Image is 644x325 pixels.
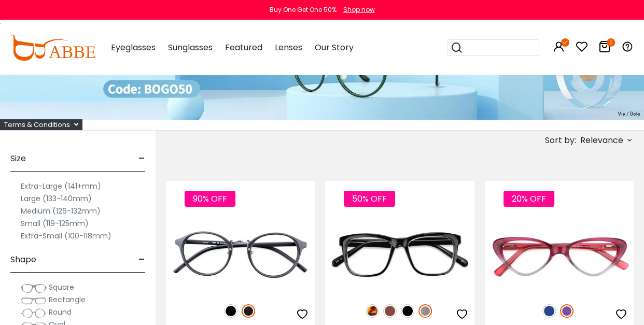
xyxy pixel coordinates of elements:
[21,192,92,205] label: Large (133-140mm)
[138,146,145,171] span: -
[545,134,576,146] span: Sort by:
[580,131,623,150] span: Relevance
[49,294,86,305] span: Rectangle
[383,304,397,318] img: Brown
[111,41,156,53] span: Eyeglasses
[366,304,379,318] img: Leopard
[485,218,634,293] img: Purple Selina - Acetate ,Universal Bridge Fit
[325,218,474,293] img: Gun Laya - Plastic ,Universal Bridge Fit
[607,38,615,47] i: 1
[418,304,432,318] img: Gun
[270,5,337,15] div: Buy One Get One 50%
[21,295,47,306] img: Rectangle.png
[166,218,315,293] img: Matte-black Youngitive - Plastic ,Adjust Nose Pads
[10,35,95,61] img: abbeglasses.com
[242,304,255,318] img: Matte Black
[185,191,235,207] span: 90% OFF
[21,308,47,318] img: Round.png
[315,41,354,53] span: Our Story
[21,230,111,242] label: Extra-Small (100-118mm)
[21,180,101,192] label: Extra-Large (141+mm)
[225,41,262,53] span: Featured
[503,191,554,207] span: 20% OFF
[338,5,375,14] a: Shop now
[10,146,26,171] span: Size
[138,247,145,272] span: -
[542,304,556,318] img: Blue
[168,41,213,53] span: Sunglasses
[49,307,72,317] span: Round
[275,41,302,53] span: Lenses
[21,283,47,293] img: Square.png
[224,304,237,318] img: Black
[21,205,101,217] label: Medium (126-132mm)
[21,217,89,230] label: Small (119-125mm)
[49,282,74,292] span: Square
[401,304,414,318] img: Black
[344,191,395,207] span: 50% OFF
[598,43,611,54] a: 1
[343,5,375,15] div: Shop now
[10,247,36,272] span: Shape
[560,304,573,318] img: Purple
